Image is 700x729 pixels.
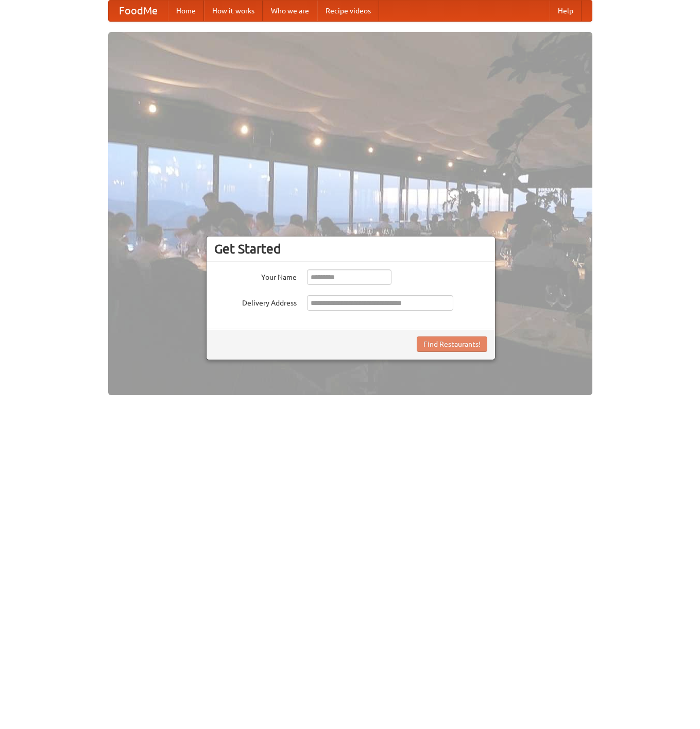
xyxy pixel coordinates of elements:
[214,269,297,282] label: Your Name
[168,1,204,21] a: Home
[417,336,487,352] button: Find Restaurants!
[109,1,168,21] a: FoodMe
[214,241,487,257] h3: Get Started
[317,1,379,21] a: Recipe videos
[550,1,582,21] a: Help
[263,1,317,21] a: Who we are
[204,1,263,21] a: How it works
[214,295,297,308] label: Delivery Address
